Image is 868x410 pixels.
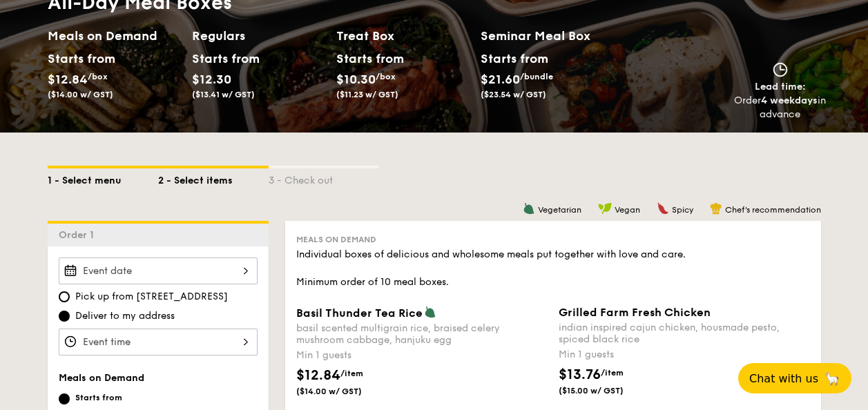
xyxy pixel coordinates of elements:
[657,202,669,215] img: icon-spicy.37a8142b.svg
[755,81,806,92] span: Lead time:
[481,90,546,99] span: ($23.54 w/ GST)
[48,26,181,46] h2: Meals on Demand
[481,48,548,69] div: Starts from
[296,306,423,320] span: Basil Thunder Tea Rice
[75,392,141,403] div: Starts from
[520,72,553,81] span: /bundle
[615,205,640,215] span: Vegan
[296,322,548,346] div: basil scented multigrain rice, braised celery mushroom cabbage, hanjuku egg
[59,229,99,241] span: Order 1
[376,72,396,81] span: /box
[598,202,612,215] img: icon-vegan.f8ff3823.svg
[481,72,520,87] span: $21.60
[336,26,470,46] h2: Treat Box
[336,72,376,87] span: $10.30
[761,95,818,106] strong: 4 weekdays
[296,367,340,384] span: $12.84
[296,349,548,362] div: Min 1 guests
[601,368,624,378] span: /item
[192,90,255,99] span: ($13.41 w/ GST)
[296,386,390,397] span: ($14.00 w/ GST)
[192,26,325,46] h2: Regulars
[48,72,88,87] span: $12.84
[59,311,70,322] input: Deliver to my address
[481,26,625,46] h2: Seminar Meal Box
[336,90,398,99] span: ($11.23 w/ GST)
[59,372,144,384] span: Meals on Demand
[296,235,376,244] span: Meals on Demand
[75,290,228,304] span: Pick up from [STREET_ADDRESS]
[559,348,810,362] div: Min 1 guests
[738,363,851,393] button: Chat with us🦙
[710,202,722,215] img: icon-chef-hat.a58ddaea.svg
[336,48,398,69] div: Starts from
[749,372,818,385] span: Chat with us
[424,306,436,318] img: icon-vegetarian.fe4039eb.svg
[672,205,693,215] span: Spicy
[75,309,175,323] span: Deliver to my address
[192,48,253,69] div: Starts from
[88,72,108,81] span: /box
[538,205,581,215] span: Vegetarian
[725,205,821,215] span: Chef's recommendation
[48,48,109,69] div: Starts from
[824,371,840,387] span: 🦙
[559,385,653,396] span: ($15.00 w/ GST)
[158,168,269,188] div: 2 - Select items
[523,202,535,215] img: icon-vegetarian.fe4039eb.svg
[48,168,158,188] div: 1 - Select menu
[296,248,810,289] div: Individual boxes of delicious and wholesome meals put together with love and care. Minimum order ...
[48,90,113,99] span: ($14.00 w/ GST)
[559,322,810,345] div: indian inspired cajun chicken, housmade pesto, spiced black rice
[340,369,363,378] span: /item
[559,306,711,319] span: Grilled Farm Fresh Chicken
[59,257,258,284] input: Event date
[59,291,70,302] input: Pick up from [STREET_ADDRESS]
[59,329,258,355] input: Event time
[770,62,791,77] img: icon-clock.2db775ea.svg
[59,393,70,404] input: Starts from$12.84/box($14.00 w/ GST)Min 10 guests
[734,94,827,121] div: Order in advance
[192,72,231,87] span: $12.30
[559,367,601,383] span: $13.76
[269,168,379,188] div: 3 - Check out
